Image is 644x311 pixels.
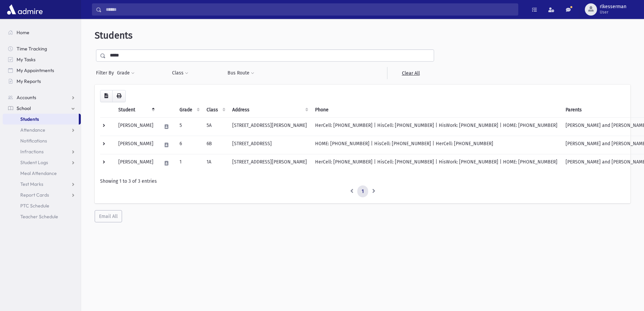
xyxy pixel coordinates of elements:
[3,146,81,157] a: Infractions
[228,102,311,118] th: Address: activate to sort column ascending
[202,117,228,136] td: 5A
[600,4,626,9] span: rlkesserman
[311,154,562,172] td: HerCell: [PHONE_NUMBER] | HisCell: [PHONE_NUMBER] | HisWork: [PHONE_NUMBER] | HOME: [PHONE_NUMBER]
[17,105,31,111] span: School
[112,90,126,102] button: Print
[3,135,81,146] a: Notifications
[311,102,562,118] th: Phone
[202,136,228,154] td: 6B
[95,30,133,41] span: Students
[3,76,81,87] a: My Reports
[3,43,81,54] a: Time Tracking
[228,117,311,136] td: [STREET_ADDRESS][PERSON_NAME]
[172,67,189,79] button: Class
[20,214,58,220] span: Teacher Schedule
[3,211,81,222] a: Teacher Schedule
[20,181,43,187] span: Test Marks
[20,138,47,144] span: Notifications
[114,154,158,172] td: [PERSON_NAME]
[175,117,202,136] td: 5
[20,116,39,122] span: Students
[17,46,47,52] span: Time Tracking
[20,170,57,176] span: Meal Attendance
[202,102,228,118] th: Class: activate to sort column ascending
[175,136,202,154] td: 6
[3,103,81,114] a: School
[3,157,81,168] a: Student Logs
[95,210,122,222] button: Email All
[3,168,81,179] a: Meal Attendance
[100,90,113,102] button: CSV
[175,154,202,172] td: 1
[311,117,562,136] td: HerCell: [PHONE_NUMBER] | HisCell: [PHONE_NUMBER] | HisWork: [PHONE_NUMBER] | HOME: [PHONE_NUMBER]
[3,190,81,200] a: Report Cards
[3,65,81,76] a: My Appointments
[3,125,81,135] a: Attendance
[17,67,54,73] span: My Appointments
[600,9,626,15] span: User
[17,78,41,84] span: My Reports
[3,200,81,211] a: PTC Schedule
[175,102,202,118] th: Grade: activate to sort column ascending
[20,159,48,165] span: Student Logs
[357,185,368,198] a: 1
[228,154,311,172] td: [STREET_ADDRESS][PERSON_NAME]
[3,27,81,38] a: Home
[117,67,135,79] button: Grade
[20,203,49,209] span: PTC Schedule
[114,102,158,118] th: Student: activate to sort column descending
[3,179,81,190] a: Test Marks
[17,94,36,101] span: Accounts
[228,136,311,154] td: [STREET_ADDRESS]
[311,136,562,154] td: HOME: [PHONE_NUMBER] | HisCell: [PHONE_NUMBER] | HerCell: [PHONE_NUMBER]
[387,67,434,79] a: Clear All
[202,154,228,172] td: 1A
[20,149,44,155] span: Infractions
[100,178,625,185] div: Showing 1 to 3 of 3 entries
[20,192,49,198] span: Report Cards
[3,114,79,125] a: Students
[5,3,44,16] img: AdmirePro
[114,136,158,154] td: [PERSON_NAME]
[227,67,255,79] button: Bus Route
[3,54,81,65] a: My Tasks
[17,29,29,36] span: Home
[114,117,158,136] td: [PERSON_NAME]
[102,3,518,16] input: Search
[96,69,117,76] span: Filter By
[17,57,35,63] span: My Tasks
[3,92,81,103] a: Accounts
[20,127,45,133] span: Attendance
